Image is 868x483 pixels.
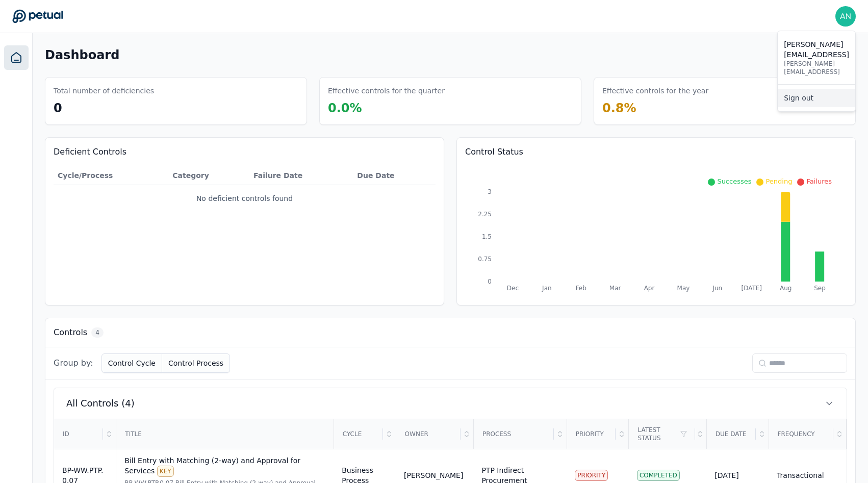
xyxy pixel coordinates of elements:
tspan: 1.5 [482,233,492,240]
h3: Effective controls for the quarter [328,86,445,96]
a: Go to Dashboard [12,9,63,23]
span: 0.0 % [328,101,362,115]
span: All Controls (4) [66,396,135,411]
div: Process [474,420,554,448]
th: Category [168,166,249,185]
div: [DATE] [714,470,760,480]
tspan: Apr [644,285,655,292]
div: Bill Entry with Matching (2-way) and Approval for Services [124,455,325,477]
th: Failure Date [249,166,353,185]
td: No deficient controls found [54,185,436,212]
span: Failures [806,177,832,185]
p: [PERSON_NAME][EMAIL_ADDRESS] [784,39,849,60]
h1: Dashboard [45,47,119,63]
tspan: Jun [712,285,722,292]
div: Frequency [770,420,833,448]
span: Group by: [54,357,93,369]
span: 0.8 % [602,101,636,115]
tspan: Sep [814,285,826,292]
tspan: Jan [542,285,552,292]
tspan: May [677,285,690,292]
a: Sign out [778,89,855,107]
p: [PERSON_NAME][EMAIL_ADDRESS] [784,60,849,76]
tspan: [DATE] [741,285,762,292]
h3: Total number of deficiencies [54,86,154,96]
h3: Deficient Controls [54,146,436,158]
div: Latest Status [629,420,695,448]
span: Pending [765,177,792,185]
span: 4 [91,327,104,338]
button: All Controls (4) [54,388,847,419]
div: [PERSON_NAME] [404,470,463,480]
tspan: Feb [576,285,586,292]
div: ID [55,420,103,448]
div: KEY [157,466,174,477]
tspan: Dec [507,285,519,292]
div: Owner [397,420,461,448]
div: Priority [568,420,616,448]
tspan: 2.25 [478,211,492,218]
th: Cycle/Process [54,166,168,185]
div: PRIORITY [575,470,608,481]
h3: Effective controls for the year [602,86,708,96]
button: Control Cycle [101,353,162,373]
tspan: Mar [609,285,621,292]
div: Title [117,420,333,448]
h3: Controls [54,326,87,339]
span: 0 [54,101,62,115]
tspan: 3 [488,188,492,195]
img: andrew+toast@petual.ai [835,6,856,27]
tspan: 0.75 [478,256,492,263]
div: Due Date [707,420,756,448]
th: Due Date [353,166,436,185]
div: Completed [637,470,680,481]
tspan: 0 [488,278,492,285]
button: Control Process [162,353,230,373]
h3: Control Status [465,146,847,158]
span: Successes [717,177,751,185]
tspan: Aug [780,285,792,292]
a: Dashboard [4,45,29,70]
div: Cycle [335,420,383,448]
